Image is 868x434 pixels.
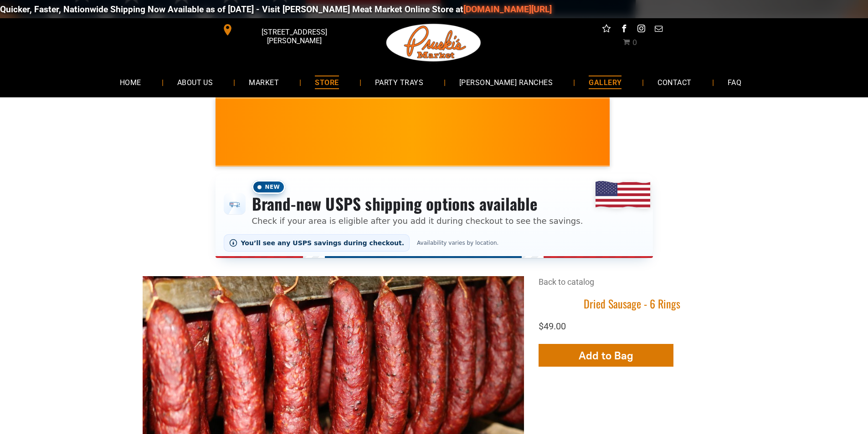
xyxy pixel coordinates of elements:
button: Add to Bag [539,344,673,367]
span: $49.00 [539,321,566,332]
a: FAQ [714,70,755,94]
a: Back to catalog [539,277,594,287]
div: Shipping options announcement [216,174,653,258]
a: Social network [601,23,612,37]
span: Availability varies by location. [414,240,501,246]
p: Check if your area is eligible after you add it during checkout to see the savings. [252,215,583,227]
span: 0 [632,38,637,47]
a: CONTACT [644,70,705,94]
a: ABOUT US [164,70,227,94]
span: You’ll see any USPS savings during checkout. [241,239,405,247]
span: [STREET_ADDRESS][PERSON_NAME] [235,23,353,50]
a: [PERSON_NAME] RANCHES [446,70,566,94]
a: HOME [106,70,155,94]
a: [STREET_ADDRESS][PERSON_NAME] [216,23,355,37]
img: Pruski-s+Market+HQ+Logo2-1920w.png [385,18,483,67]
span: New [252,180,286,194]
a: GALLERY [575,70,635,94]
a: facebook [618,23,630,37]
span: Add to Bag [579,349,633,362]
a: [DOMAIN_NAME][URL] [463,4,551,15]
a: instagram [635,23,647,37]
span: GALLERY [589,76,621,89]
h3: Brand-new USPS shipping options available [252,194,583,214]
h1: Dried Sausage - 6 Rings [539,297,726,311]
a: MARKET [235,70,293,94]
a: email [652,23,664,37]
a: PARTY TRAYS [361,70,437,94]
div: Breadcrumbs [539,276,726,297]
a: STORE [301,70,352,94]
span: [PERSON_NAME] MARKET [609,138,788,153]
